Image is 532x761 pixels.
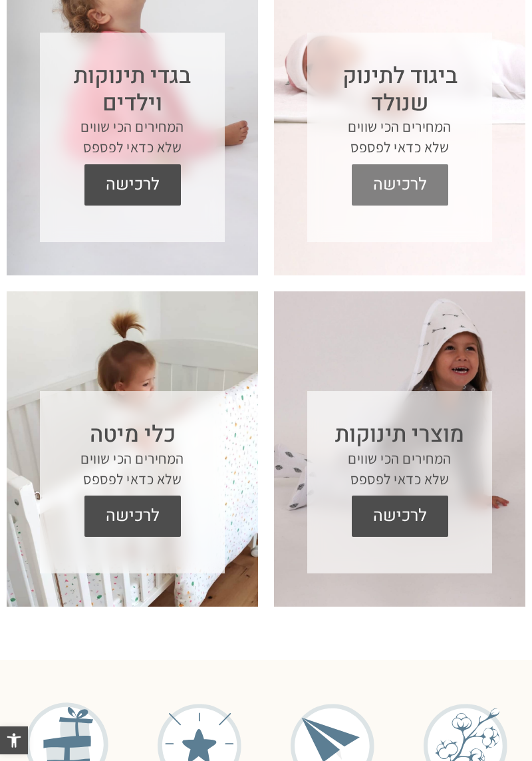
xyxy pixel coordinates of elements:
[47,63,218,117] h3: בגדי תינוקות וילדים
[314,421,485,448] h3: מוצרי תינוקות
[94,496,171,537] span: לרכישה
[362,164,438,206] span: לרכישה
[47,116,218,158] p: המחירים הכי שווים שלא כדאי לפספס
[314,448,485,490] p: המחירים הכי שווים שלא כדאי לפספס
[314,116,485,158] p: המחירים הכי שווים שלא כדאי לפספס
[84,164,181,206] a: לרכישה
[47,421,218,448] h3: כלי מיטה
[352,496,448,537] a: לרכישה
[352,164,448,206] a: לרכישה
[314,63,485,117] h3: ביגוד לתינוק שנולד
[47,448,218,490] p: המחירים הכי שווים שלא כדאי לפספס
[94,164,171,206] span: לרכישה
[84,496,181,537] a: לרכישה
[362,496,438,537] span: לרכישה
